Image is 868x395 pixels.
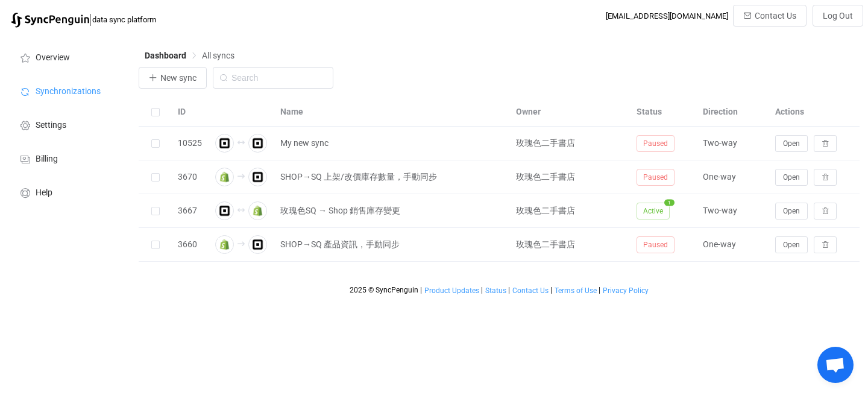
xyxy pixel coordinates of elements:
[637,169,675,186] span: Paused
[6,40,127,74] a: Overview
[172,238,208,251] div: 3660
[485,286,506,295] span: Status
[36,188,52,198] span: Help
[631,105,697,119] div: Status
[512,286,549,295] a: Contact Us
[215,235,234,254] img: shopify.png
[697,105,769,119] div: Direction
[280,204,400,218] span: 玫瑰色SQ → Shop 銷售庫存變更
[11,13,89,28] img: syncpenguin.svg
[172,170,208,184] div: 3670
[775,206,808,215] a: Open
[172,105,208,119] div: ID
[637,135,675,152] span: Paused
[775,135,808,152] button: Open
[697,136,769,150] div: Two-way
[733,5,807,27] button: Contact Us
[89,11,92,28] span: |
[248,168,267,186] img: square.png
[813,5,863,27] button: Log Out
[172,136,208,150] div: 10525
[160,73,197,83] span: New sync
[606,11,728,21] div: [EMAIL_ADDRESS][DOMAIN_NAME]
[775,169,808,186] button: Open
[11,11,156,28] a: |data sync platform
[481,286,483,294] span: |
[697,170,769,184] div: One-way
[775,138,808,148] a: Open
[516,239,575,249] span: 玫瑰色二手書店
[664,199,675,206] span: 1
[280,238,400,251] span: SHOP→SQ 產品資訊，手動同步
[769,105,860,119] div: Actions
[775,239,808,249] a: Open
[213,67,333,89] input: Search
[145,51,234,60] div: Breadcrumb
[36,87,101,96] span: Synchronizations
[139,67,207,89] button: New sync
[602,286,649,295] a: Privacy Policy
[783,173,800,182] span: Open
[775,203,808,220] button: Open
[202,51,234,60] span: All syncs
[248,201,267,220] img: shopify.png
[36,154,58,164] span: Billing
[6,175,127,209] a: Help
[516,206,575,215] span: 玫瑰色二手書店
[508,286,510,294] span: |
[512,286,549,295] span: Contact Us
[248,235,267,254] img: square.png
[6,74,127,107] a: Synchronizations
[775,236,808,253] button: Open
[697,204,769,218] div: Two-way
[554,286,597,295] a: Terms of Use
[350,286,418,294] span: 2025 © SyncPenguin
[145,51,186,60] span: Dashboard
[599,286,600,294] span: |
[424,286,480,295] a: Product Updates
[420,286,422,294] span: |
[823,11,853,21] span: Log Out
[6,141,127,175] a: Billing
[555,286,597,295] span: Terms of Use
[603,286,649,295] span: Privacy Policy
[215,134,234,153] img: square.png
[485,286,507,295] a: Status
[215,168,234,186] img: shopify.png
[36,121,66,130] span: Settings
[697,238,769,251] div: One-way
[817,347,854,383] a: Open chat
[215,201,234,220] img: square.png
[755,11,796,21] span: Contact Us
[516,172,575,182] span: 玫瑰色二手書店
[783,207,800,215] span: Open
[248,134,267,153] img: square.png
[6,107,127,141] a: Settings
[36,53,70,63] span: Overview
[775,172,808,182] a: Open
[637,236,675,253] span: Paused
[274,105,510,119] div: Name
[783,139,800,148] span: Open
[637,203,670,220] span: Active
[280,136,329,150] span: My new sync
[424,286,479,295] span: Product Updates
[550,286,552,294] span: |
[172,204,208,218] div: 3667
[510,105,631,119] div: Owner
[280,170,437,184] span: SHOP→SQ 上架/改價庫存數量，手動同步
[516,138,575,148] span: 玫瑰色二手書店
[783,241,800,249] span: Open
[92,15,156,24] span: data sync platform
